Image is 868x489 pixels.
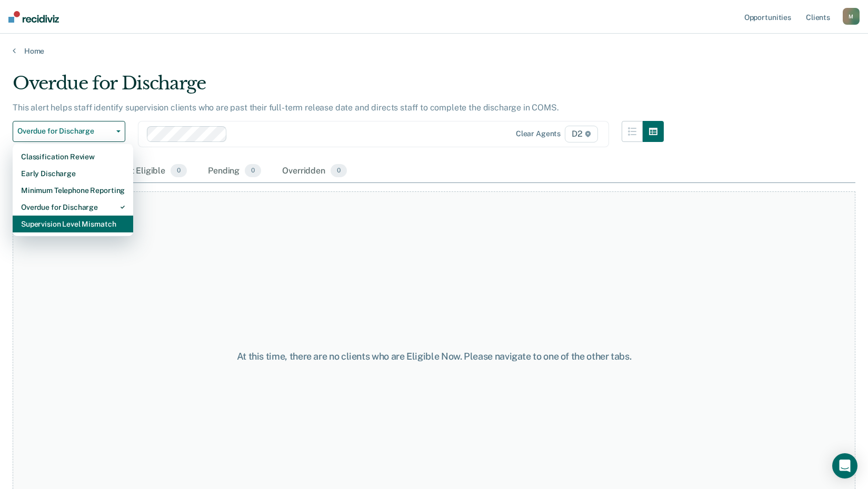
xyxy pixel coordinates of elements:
div: At this time, there are no clients who are Eligible Now. Please navigate to one of the other tabs. [224,351,645,362]
div: Open Intercom Messenger [832,453,857,478]
button: M [843,8,860,25]
span: 0 [331,164,347,178]
div: Minimum Telephone Reporting [21,182,125,199]
span: 0 [171,164,187,178]
img: Recidiviz [8,11,59,23]
button: Overdue for Discharge [13,121,125,142]
div: Almost Eligible0 [104,160,189,183]
div: Supervision Level Mismatch [21,216,125,232]
div: Overdue for Discharge [21,199,125,216]
div: Overdue for Discharge [13,73,664,103]
div: Early Discharge [21,165,125,182]
span: 0 [245,164,261,178]
p: This alert helps staff identify supervision clients who are past their full-term release date and... [13,103,559,113]
div: Overridden0 [280,160,349,183]
span: Overdue for Discharge [17,127,112,136]
div: Classification Review [21,148,125,165]
a: Home [13,46,855,56]
div: Clear agents [516,129,561,138]
span: D2 [565,126,598,142]
div: Pending0 [206,160,263,183]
